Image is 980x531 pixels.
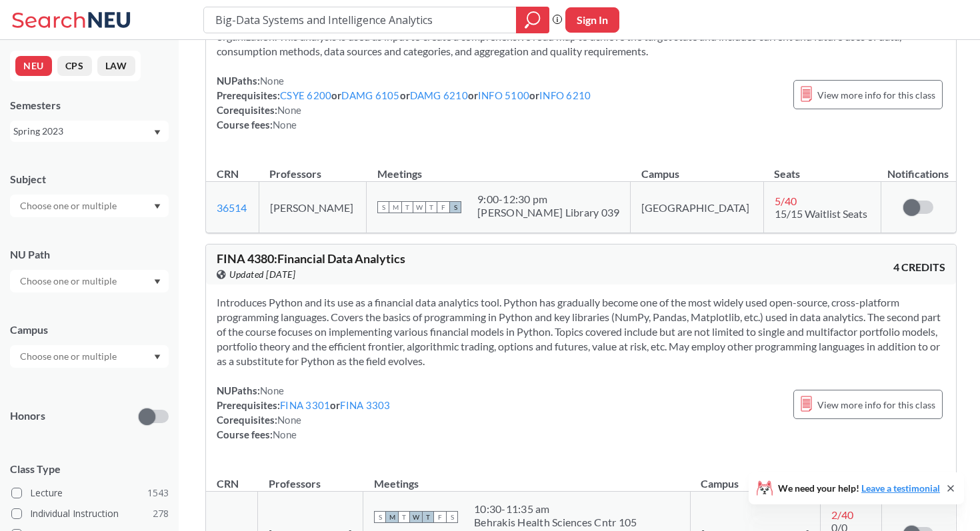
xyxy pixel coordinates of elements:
span: 2 / 40 [831,508,853,521]
span: T [425,201,437,213]
span: F [434,511,446,523]
th: Seats [763,153,881,182]
div: NUPaths: Prerequisites: or or or or Corequisites: Course fees: [217,73,591,132]
a: INFO 5100 [478,89,529,101]
label: Individual Instruction [11,505,169,522]
div: 9:00 - 12:30 pm [477,193,619,206]
th: Meetings [367,153,631,182]
div: Subject [10,172,169,187]
span: None [277,414,301,426]
th: Professors [259,153,366,182]
span: M [386,511,398,523]
span: None [260,75,284,87]
th: Professors [258,463,363,492]
button: NEU [15,56,52,76]
th: Campus [690,463,820,492]
span: None [273,428,297,440]
button: CPS [57,56,92,76]
a: 36514 [217,201,247,214]
svg: Dropdown arrow [154,130,161,135]
a: DAMG 6105 [341,89,399,101]
span: T [398,511,410,523]
span: View more info for this class [817,87,935,103]
input: Class, professor, course number, "phrase" [214,9,507,31]
svg: Dropdown arrow [154,279,161,284]
span: View more info for this class [817,396,935,413]
div: Behrakis Health Sciences Cntr 105 [474,516,637,529]
span: We need your help! [778,484,940,493]
button: Sign In [565,7,619,33]
a: DAMG 6210 [410,89,468,101]
div: 10:30 - 11:35 am [474,502,637,516]
span: FINA 4380 : Financial Data Analytics [217,251,405,266]
span: None [273,119,297,131]
div: [PERSON_NAME] Library 039 [477,206,619,219]
td: [PERSON_NAME] [259,182,366,233]
div: Semesters [10,98,169,113]
th: Meetings [363,463,691,492]
span: F [437,201,449,213]
span: Class Type [10,462,169,476]
a: Leave a testimonial [861,482,940,494]
svg: magnifying glass [525,11,541,29]
div: Spring 2023 [13,124,153,139]
input: Choose one or multiple [13,273,125,289]
div: Dropdown arrow [10,345,169,368]
th: Notifications [881,463,955,492]
a: INFO 6210 [539,89,591,101]
label: Lecture [11,484,169,502]
td: [GEOGRAPHIC_DATA] [631,182,763,233]
span: None [277,104,301,116]
span: M [389,201,401,213]
a: CSYE 6200 [280,89,331,101]
th: Campus [631,153,763,182]
span: T [401,201,413,213]
div: magnifying glass [516,7,549,33]
svg: Dropdown arrow [154,354,161,360]
div: NU Path [10,247,169,262]
th: Notifications [881,153,955,182]
span: S [449,201,461,213]
div: CRN [217,167,239,181]
a: FINA 3303 [340,399,390,411]
span: Updated [DATE] [229,267,295,282]
div: Campus [10,322,169,337]
span: W [410,511,422,523]
svg: Dropdown arrow [154,204,161,209]
div: Dropdown arrow [10,270,169,292]
span: W [413,201,425,213]
span: S [377,201,389,213]
a: FINA 3301 [280,399,330,411]
input: Choose one or multiple [13,198,125,214]
span: 4 CREDITS [893,260,945,274]
th: Seats [820,463,881,492]
span: None [260,384,284,396]
span: S [374,511,386,523]
div: CRN [217,476,239,491]
span: Introduces Python and its use as a financial data analytics tool. Python has gradually become one... [217,296,941,367]
span: 1543 [147,486,169,500]
div: Dropdown arrow [10,195,169,217]
button: LAW [97,56,135,76]
span: T [422,511,434,523]
span: 278 [153,506,169,521]
div: NUPaths: Prerequisites: or Corequisites: Course fees: [217,383,391,442]
input: Choose one or multiple [13,348,125,364]
p: Honors [10,408,45,424]
div: Spring 2023Dropdown arrow [10,121,169,142]
span: S [446,511,458,523]
span: 5 / 40 [775,195,797,207]
span: 15/15 Waitlist Seats [775,207,867,220]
